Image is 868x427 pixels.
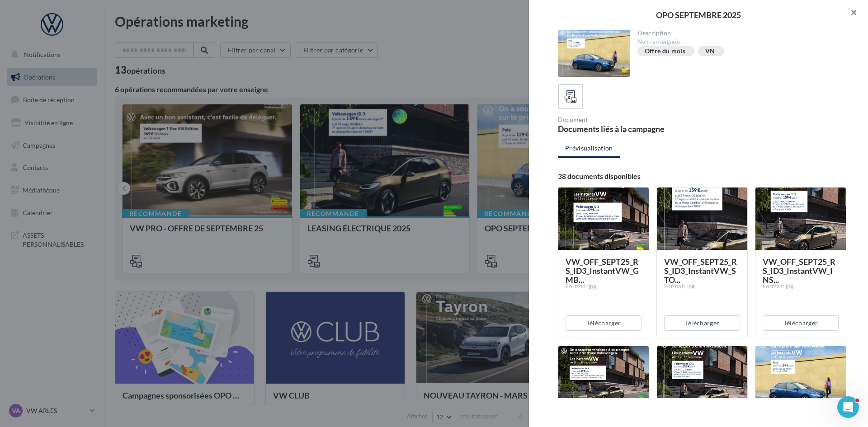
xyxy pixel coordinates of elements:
[763,282,839,291] div: Format: jpg
[566,257,639,285] span: VW_OFF_SEPT25_RS_ID3_InstantVW_GMB...
[543,11,854,19] div: OPO SEPTEMBRE 2025
[566,315,642,331] button: Télécharger
[763,315,839,331] button: Télécharger
[705,48,715,55] div: VN
[664,257,737,285] span: VW_OFF_SEPT25_RS_ID3_InstantVW_STO...
[637,30,840,36] div: Description
[558,117,698,123] div: Document
[763,257,835,285] span: VW_OFF_SEPT25_RS_ID3_InstantVW_INS...
[558,125,698,133] div: Documents liés à la campagne
[645,48,686,55] div: Offre du mois
[837,396,859,418] iframe: Intercom live chat
[664,315,740,331] button: Télécharger
[637,38,840,46] div: Non renseignée
[566,282,642,291] div: Format: jpg
[664,282,740,291] div: Format: jpg
[558,173,846,180] div: 38 documents disponibles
